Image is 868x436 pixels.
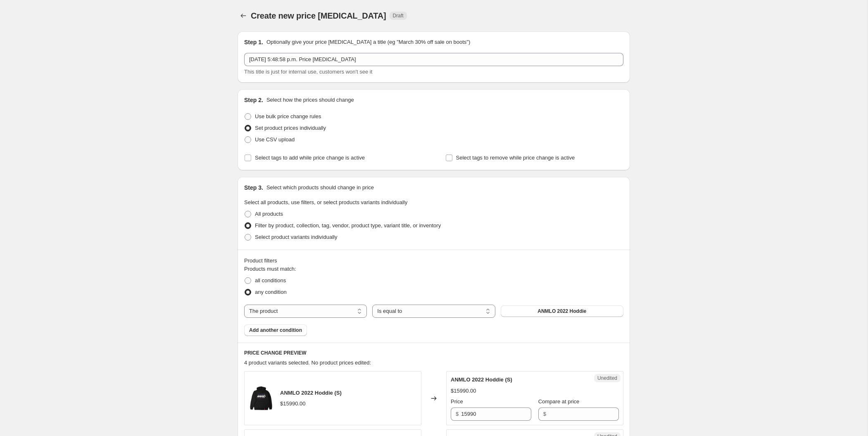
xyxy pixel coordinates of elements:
h2: Step 3. [244,183,263,192]
button: Add another condition [244,324,307,336]
span: Products must match: [244,266,296,272]
h2: Step 2. [244,96,263,104]
span: Select product variants individually [255,234,337,240]
div: $15990.00 [451,387,476,395]
span: 4 product variants selected. No product prices edited: [244,360,371,366]
span: Select all products, use filters, or select products variants individually [244,199,407,205]
span: Draft [393,12,404,19]
span: This title is just for internal use, customers won't see it [244,69,372,75]
span: $ [543,411,546,417]
span: Create new price [MEDICAL_DATA] [251,11,386,20]
p: Optionally give your price [MEDICAL_DATA] a title (eg "March 30% off sale on boots") [266,38,470,46]
h2: Step 1. [244,38,263,46]
span: Price [451,398,463,405]
h6: PRICE CHANGE PREVIEW [244,350,623,356]
span: ANMLO 2022 Hoddie (S) [451,376,512,383]
span: Set product prices individually [255,125,326,131]
span: All products [255,211,283,217]
button: ANMLO 2022 Hoddie [501,305,623,317]
span: Select tags to add while price change is active [255,155,365,161]
span: any condition [255,289,287,295]
p: Select which products should change in price [266,183,374,192]
span: Unedited [597,375,617,381]
p: Select how the prices should change [266,96,354,104]
span: Use bulk price change rules [255,113,321,119]
input: 30% off holiday sale [244,53,623,66]
img: POLERON-ANMLO-LOGO_80x.jpg [249,386,273,411]
span: Select tags to remove while price change is active [456,155,575,161]
span: Add another condition [249,327,302,334]
span: Use CSV upload [255,136,295,143]
span: $ [456,411,459,417]
div: Product filters [244,257,623,265]
span: Compare at price [538,398,580,405]
span: all conditions [255,277,286,284]
div: $15990.00 [280,400,305,408]
span: ANMLO 2022 Hoddie (S) [280,390,342,396]
span: ANMLO 2022 Hoddie [537,308,586,314]
button: Price change jobs [238,10,249,21]
span: Filter by product, collection, tag, vendor, product type, variant title, or inventory [255,222,441,229]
